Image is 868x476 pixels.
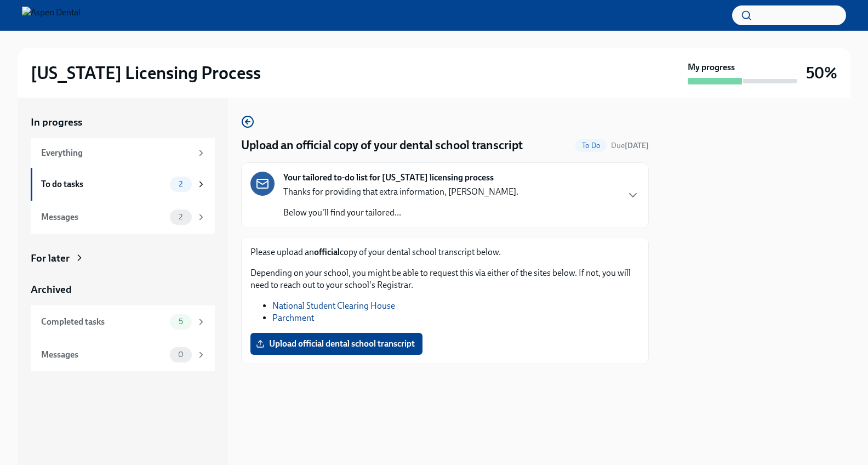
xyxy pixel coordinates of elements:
[688,61,735,73] strong: My progress
[283,207,518,219] p: Below you'll find your tailored...
[250,267,639,291] p: Depending on your school, you might be able to request this via either of the sites below. If not...
[41,316,165,328] div: Completed tasks
[272,313,314,323] a: Parchment
[250,246,639,258] p: Please upload an copy of your dental school transcript below.
[41,147,192,159] div: Everything
[41,349,165,361] div: Messages
[250,333,422,355] label: Upload official dental school transcript
[806,63,837,83] h3: 50%
[31,251,70,265] div: For later
[172,180,189,188] span: 2
[31,282,215,297] a: Archived
[241,137,523,154] h4: Upload an official copy of your dental school transcript
[575,141,607,150] span: To Do
[272,301,395,311] a: National Student Clearing House
[31,62,261,84] h2: [US_STATE] Licensing Process
[31,338,215,371] a: Messages0
[172,350,190,359] span: 0
[283,186,518,198] p: Thanks for providing that extra information, [PERSON_NAME].
[31,201,215,234] a: Messages2
[31,168,215,201] a: To do tasks2
[258,338,415,349] span: Upload official dental school transcript
[314,247,340,257] strong: official
[172,213,189,221] span: 2
[625,141,649,150] strong: [DATE]
[41,211,165,223] div: Messages
[31,115,215,129] a: In progress
[41,178,165,190] div: To do tasks
[172,318,190,326] span: 5
[283,172,494,184] strong: Your tailored to-do list for [US_STATE] licensing process
[611,141,649,150] span: Due
[31,305,215,338] a: Completed tasks5
[31,138,215,168] a: Everything
[22,7,81,24] img: Aspen Dental
[31,251,215,265] a: For later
